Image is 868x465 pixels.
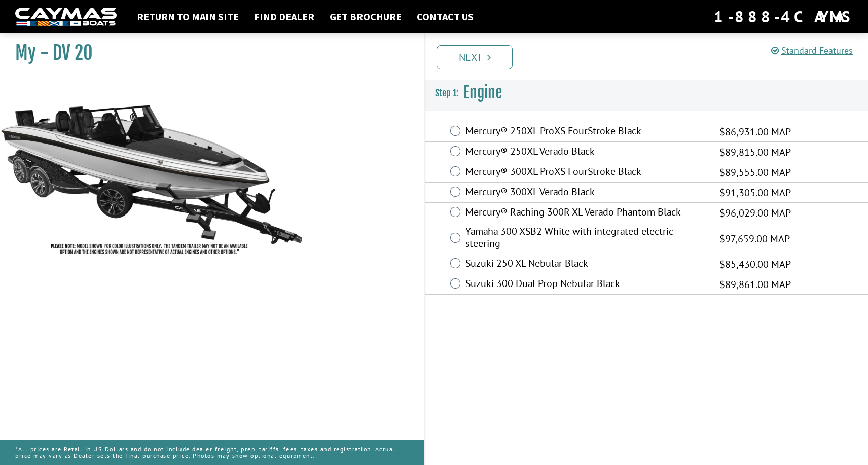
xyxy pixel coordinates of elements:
label: Mercury® Raching 300R XL Verado Phantom Black [465,206,707,221]
label: Mercury® 250XL Verado Black [465,145,707,160]
label: Mercury® 300XL ProXS FourStroke Black [465,165,707,180]
label: Mercury® 300XL Verado Black [465,186,707,200]
span: $89,555.00 MAP [719,165,791,180]
label: Mercury® 250XL ProXS FourStroke Black [465,125,707,139]
a: Next [437,45,513,69]
h1: My - DV 20 [15,42,399,64]
img: white-logo-c9c8dbefe5ff5ceceb0f0178aa75bf4bb51f6bca0971e226c86eb53dfe498488.png [15,8,117,26]
h3: Engine [425,74,868,112]
a: Get Brochure [324,10,407,23]
ul: Pagination [434,44,868,69]
label: Yamaha 300 XSB2 White with integrated electric steering [465,225,707,252]
a: Standard Features [771,45,853,56]
span: $86,931.00 MAP [719,124,791,139]
label: Suzuki 250 XL Nebular Black [465,257,707,272]
a: Contact Us [412,10,479,23]
div: 1-888-4CAYMAS [714,6,853,28]
label: Suzuki 300 Dual Prop Nebular Black [465,277,707,292]
a: Find Dealer [249,10,319,23]
span: $97,659.00 MAP [719,231,790,246]
p: *All prices are Retail in US Dollars and do not include dealer freight, prep, tariffs, fees, taxe... [15,441,409,464]
span: $89,861.00 MAP [719,277,791,292]
span: $89,815.00 MAP [719,145,791,160]
span: $91,305.00 MAP [719,185,791,200]
span: $85,430.00 MAP [719,257,791,272]
span: $96,029.00 MAP [719,205,791,221]
a: Return to main site [132,10,244,23]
